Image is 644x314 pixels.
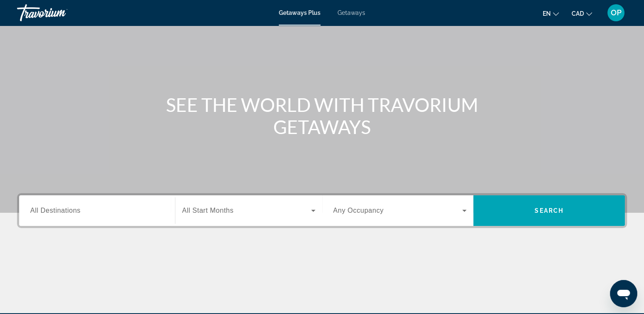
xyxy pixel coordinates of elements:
[473,195,625,226] button: Search
[30,207,80,214] span: All Destinations
[17,2,102,24] a: Travorium
[611,9,621,17] span: OP
[279,9,321,16] a: Getaways Plus
[333,207,384,214] span: Any Occupancy
[338,9,365,16] a: Getaways
[605,4,627,22] button: User Menu
[572,7,592,20] button: Change currency
[572,10,584,17] span: CAD
[543,10,551,17] span: en
[543,7,559,20] button: Change language
[163,94,482,138] h1: SEE THE WORLD WITH TRAVORIUM GETAWAYS
[19,195,625,226] div: Search widget
[610,280,637,307] iframe: Button to launch messaging window
[535,207,564,214] span: Search
[182,207,234,214] span: All Start Months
